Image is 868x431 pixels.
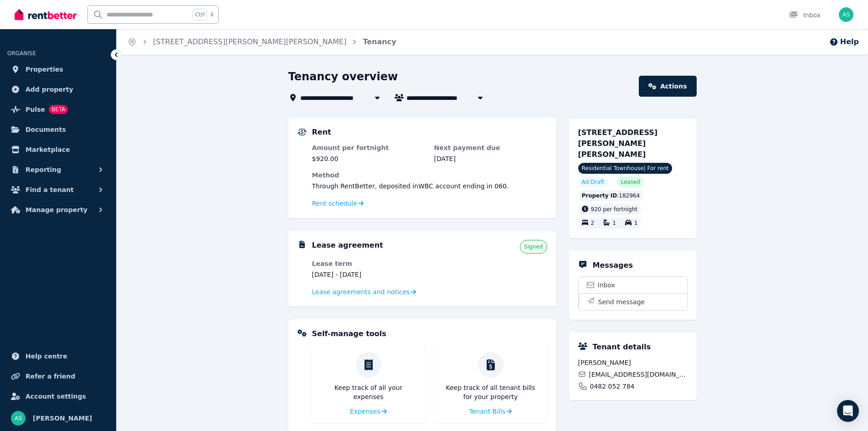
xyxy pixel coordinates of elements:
dd: $920.00 [312,154,425,163]
span: Properties [26,64,63,75]
span: Lease agreements and notices [312,287,410,296]
div: Inbox [789,10,821,20]
dd: [DATE] - [DATE] [312,270,425,279]
a: Refer a friend [7,367,109,385]
span: Ctrl [193,9,207,21]
span: [PERSON_NAME] [33,413,92,424]
span: Send message [598,297,645,306]
img: Rental Payments [298,129,307,135]
a: Inbox [579,277,687,293]
span: Reporting [26,164,61,175]
div: : 182964 [578,190,644,201]
a: Marketplace [7,140,109,159]
span: Leased [621,178,640,186]
dt: Next payment due [434,143,547,152]
span: 1 [612,220,616,227]
span: BETA [49,105,68,114]
button: Help [829,36,859,47]
dd: [DATE] [434,154,547,163]
a: Documents [7,120,109,139]
span: 2 [591,220,595,227]
span: [PERSON_NAME] [578,358,688,367]
span: Refer a friend [26,371,75,382]
button: Find a tenant [7,181,109,199]
span: Property ID [582,192,617,199]
span: Signed [524,243,543,250]
span: Manage property [26,204,87,215]
h5: Self-manage tools [312,328,386,339]
img: Ayesha Stubing [839,7,853,22]
span: Find a tenant [26,184,74,195]
span: Tenant Bills [469,407,506,416]
span: 920 per fortnight [591,206,638,213]
span: Add property [26,84,73,95]
a: Lease agreements and notices [312,287,416,296]
span: Rent schedule [312,199,357,208]
dt: Amount per fortnight [312,143,425,152]
button: Manage property [7,201,109,219]
h5: Lease agreement [312,240,383,251]
dt: Lease term [312,259,425,268]
h5: Rent [312,127,331,138]
span: Through RentBetter , deposited in WBC account ending in 060 . [312,182,509,190]
span: 1 [634,220,638,227]
span: Ad: Draft [582,178,605,186]
span: ORGANISE [7,50,36,57]
p: Keep track of all tenant bills for your property [442,383,540,401]
nav: Breadcrumb [117,29,407,55]
a: Tenancy [363,37,396,46]
h5: Tenant details [593,342,651,353]
a: [STREET_ADDRESS][PERSON_NAME][PERSON_NAME] [153,37,346,46]
span: k [211,11,214,18]
img: Ayesha Stubing [11,411,26,426]
span: Marketplace [26,144,70,155]
span: Documents [26,124,66,135]
span: [EMAIL_ADDRESS][DOMAIN_NAME] [589,370,687,379]
span: Help centre [26,351,67,362]
button: Reporting [7,161,109,179]
a: Add property [7,80,109,99]
h5: Messages [593,260,633,271]
span: Pulse [26,104,45,115]
img: RentBetter [15,8,77,21]
h1: Tenancy overview [288,69,398,84]
a: Account settings [7,387,109,405]
span: Inbox [598,280,615,290]
a: Rent schedule [312,199,364,208]
div: Open Intercom Messenger [837,400,859,422]
span: Residential Townhouse | For rent [578,163,673,174]
button: Send message [579,293,687,310]
p: Keep track of all your expenses [319,383,418,401]
a: Properties [7,60,109,78]
span: Account settings [26,391,86,402]
a: Actions [639,76,696,97]
a: PulseBETA [7,100,109,119]
a: Expenses [350,407,387,416]
span: 0482 052 784 [590,382,635,391]
a: Tenant Bills [469,407,512,416]
span: [STREET_ADDRESS][PERSON_NAME][PERSON_NAME] [578,128,658,159]
span: Expenses [350,407,380,416]
dt: Method [312,171,547,180]
a: Help centre [7,347,109,365]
